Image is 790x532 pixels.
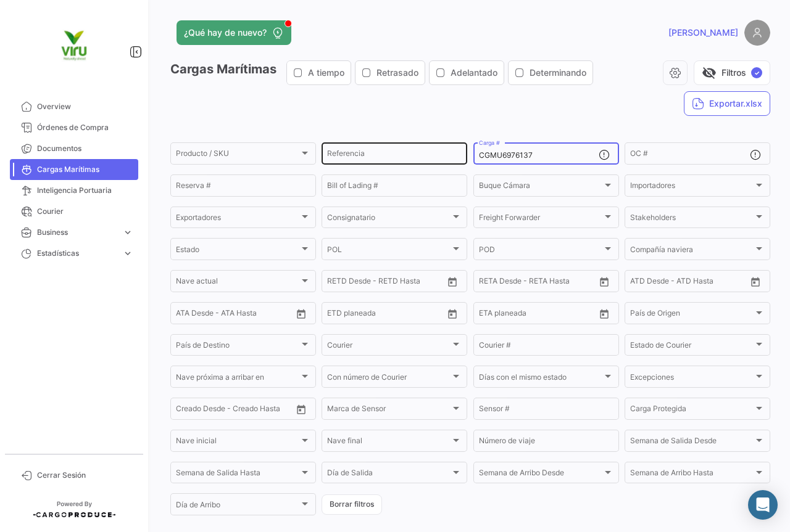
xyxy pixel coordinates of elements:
span: Estado [176,247,299,255]
img: placeholder-user.png [744,20,770,46]
span: Con número de Courier [327,375,451,383]
span: ✓ [751,67,762,78]
button: Open calendar [292,400,310,419]
span: Producto / SKU [176,151,299,160]
span: Cargas Marítimas [37,164,133,175]
span: Consignatario [327,215,451,224]
button: Open calendar [746,272,765,291]
a: Overview [10,96,138,117]
span: expand_more [122,227,133,238]
button: visibility_offFiltros✓ [694,60,770,85]
span: País de Destino [176,343,299,351]
button: Determinando [509,61,592,84]
span: Courier [327,343,451,351]
button: Exportar.xlsx [684,91,770,116]
span: Exportadores [176,215,299,224]
span: Nave inicial [176,438,299,447]
button: Open calendar [595,272,613,291]
a: Inteligencia Portuaria [10,180,138,201]
span: Freight Forwarder [479,215,602,224]
span: Compañía naviera [630,247,754,255]
span: Día de Salida [327,470,451,479]
span: expand_more [122,248,133,259]
input: ATA Hasta [222,311,278,319]
a: Cargas Marítimas [10,159,138,180]
span: Excepciones [630,375,754,383]
span: Importadores [630,183,754,192]
span: Marca de Sensor [327,406,451,415]
img: viru.png [43,15,105,76]
span: Business [37,227,117,238]
input: Hasta [358,279,414,287]
span: Buque Cámara [479,183,602,192]
span: Determinando [530,67,586,79]
span: A tiempo [308,67,344,79]
span: Nave actual [176,279,299,287]
span: Semana de Arribo Hasta [630,470,754,479]
span: Semana de Salida Desde [630,438,754,447]
span: ¿Qué hay de nuevo? [184,27,267,39]
a: Courier [10,201,138,222]
span: Estado de Courier [630,343,754,351]
input: ATA Desde [176,311,214,319]
span: Courier [37,206,133,217]
span: visibility_off [702,65,717,80]
button: Open calendar [443,272,462,291]
input: Hasta [358,311,414,319]
span: Documentos [37,143,133,154]
button: Open calendar [443,305,462,323]
span: Día de Arribo [176,502,299,511]
span: Días con el mismo estado [479,375,602,383]
span: Órdenes de Compra [37,122,133,133]
span: Estadísticas [37,248,117,259]
button: Borrar filtros [322,494,382,515]
input: Desde [479,279,501,287]
div: Abrir Intercom Messenger [748,490,778,520]
span: Semana de Arribo Desde [479,470,602,479]
span: Carga Protegida [630,406,754,415]
a: Órdenes de Compra [10,117,138,138]
button: Open calendar [292,305,310,323]
input: Desde [327,311,349,319]
span: Adelantado [451,67,497,79]
input: Hasta [510,279,565,287]
span: Retrasado [376,67,418,79]
span: Overview [37,101,133,112]
button: Retrasado [355,61,425,84]
input: Desde [327,279,349,287]
span: Nave final [327,438,451,447]
button: Adelantado [430,61,504,84]
input: ATD Desde [630,279,669,287]
span: Nave próxima a arribar en [176,375,299,383]
input: Desde [479,311,501,319]
span: Cerrar Sesión [37,470,133,481]
span: POL [327,247,451,255]
a: Documentos [10,138,138,159]
span: POD [479,247,602,255]
button: A tiempo [287,61,351,84]
span: Stakeholders [630,215,754,224]
span: País de Origen [630,311,754,319]
button: Open calendar [595,305,613,323]
h3: Cargas Marítimas [170,60,597,85]
input: Creado Hasta [234,406,289,415]
span: Inteligencia Portuaria [37,185,133,196]
input: Creado Desde [176,406,225,415]
input: ATD Hasta [678,279,733,287]
input: Hasta [510,311,565,319]
span: [PERSON_NAME] [668,27,738,39]
span: Semana de Salida Hasta [176,470,299,479]
button: ¿Qué hay de nuevo? [177,20,291,45]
